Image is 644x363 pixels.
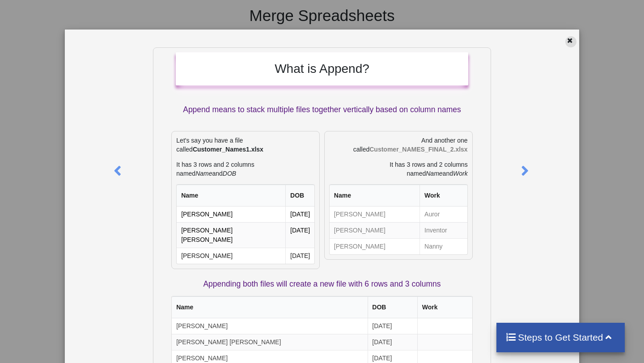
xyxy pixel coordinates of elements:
[369,146,467,153] b: Customer_NAMES_FINAL_2.xlsx
[368,318,417,334] td: [DATE]
[172,296,367,318] th: Name
[505,332,616,343] h4: Steps to Get Started
[176,136,315,154] p: Let's say you have a file called
[285,185,314,207] th: DOB
[368,296,417,318] th: DOB
[368,334,417,350] td: [DATE]
[419,185,467,207] th: Work
[177,222,285,248] td: [PERSON_NAME] [PERSON_NAME]
[171,279,472,290] p: Appending both files will create a new file with 6 rows and 3 columns
[426,170,442,177] i: Name
[417,296,472,318] th: Work
[330,207,419,222] td: [PERSON_NAME]
[185,61,459,76] h2: What is Append?
[453,170,468,177] i: Work
[172,334,367,350] td: [PERSON_NAME] [PERSON_NAME]
[419,238,467,254] td: Nanny
[195,170,212,177] i: Name
[223,170,236,177] i: DOB
[330,238,419,254] td: [PERSON_NAME]
[176,160,315,178] p: It has 3 rows and 2 columns named and
[177,207,285,222] td: [PERSON_NAME]
[330,222,419,238] td: [PERSON_NAME]
[419,222,467,238] td: Inventor
[419,207,467,222] td: Auror
[330,185,419,207] th: Name
[285,248,314,264] td: [DATE]
[285,222,314,248] td: [DATE]
[329,136,468,154] p: And another one called
[177,248,285,264] td: [PERSON_NAME]
[172,318,367,334] td: [PERSON_NAME]
[193,146,263,153] b: Customer_Names1.xlsx
[285,207,314,222] td: [DATE]
[176,104,468,115] p: Append means to stack multiple files together vertically based on column names
[177,185,285,207] th: Name
[329,160,468,178] p: It has 3 rows and 2 columns named and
